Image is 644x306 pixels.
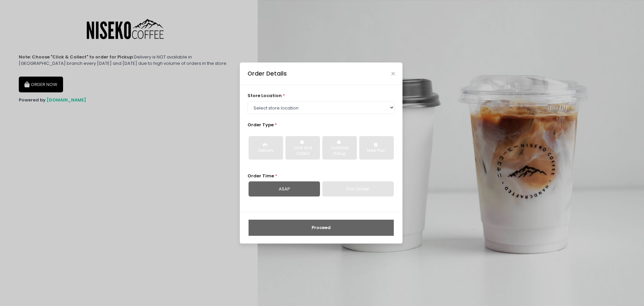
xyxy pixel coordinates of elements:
div: Meal Plan [364,148,389,154]
span: store location [248,92,282,99]
button: Click and Collect [285,136,320,160]
div: Curbside Pickup [327,145,352,157]
button: Delivery [249,136,283,160]
button: Close [391,72,395,75]
div: Delivery [253,148,278,154]
button: Proceed [249,220,394,236]
div: Click and Collect [290,145,315,157]
div: Order Details [248,69,287,78]
button: Meal Plan [359,136,394,160]
button: Curbside Pickup [322,136,357,160]
span: Order Time [248,173,274,179]
span: Order Type [248,122,274,128]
